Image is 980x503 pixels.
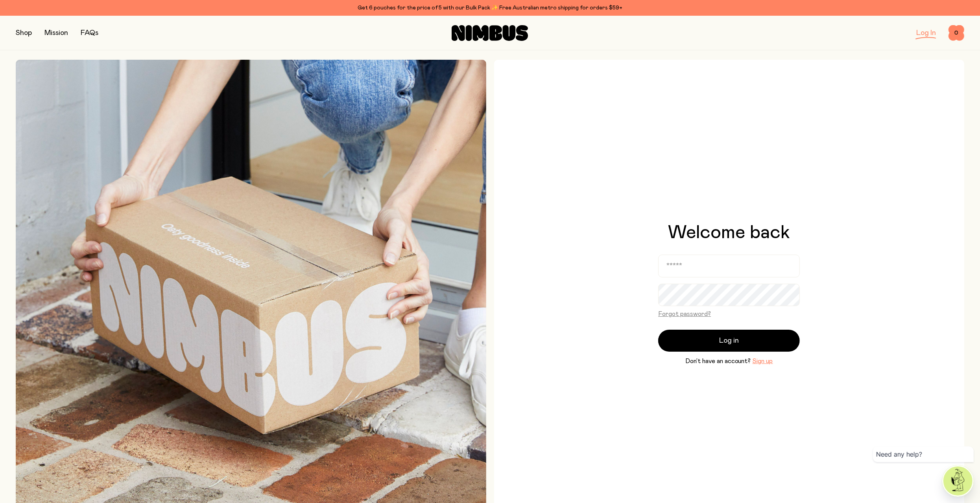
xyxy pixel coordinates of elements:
button: Sign up [753,356,773,366]
a: Mission [44,29,68,37]
img: agent [943,466,973,496]
h1: Welcome back [668,223,790,242]
button: Log in [658,330,800,352]
span: Don’t have an account? [685,356,751,366]
button: Forgot password? [658,309,711,319]
a: FAQs [81,29,98,37]
span: Log in [719,335,739,346]
a: Log In [916,29,936,37]
button: 0 [949,25,964,41]
div: Get 6 pouches for the price of 5 with our Bulk Pack ✨ Free Australian metro shipping for orders $59+ [16,3,964,13]
div: Need any help? [873,446,974,462]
